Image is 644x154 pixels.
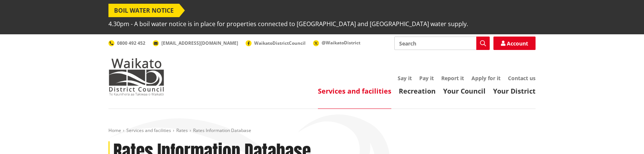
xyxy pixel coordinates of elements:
a: Pay it [419,75,434,82]
a: Recreation [399,87,436,95]
a: Services and facilities [318,87,391,95]
nav: breadcrumb [108,128,536,134]
a: Your District [493,87,536,95]
a: [EMAIL_ADDRESS][DOMAIN_NAME] [153,40,238,46]
span: BOIL WATER NOTICE [108,4,179,17]
a: Rates [176,127,188,133]
img: Waikato District Council - Te Kaunihera aa Takiwaa o Waikato [108,58,164,95]
span: 4.30pm - A boil water notice is in place for properties connected to [GEOGRAPHIC_DATA] and [GEOGR... [108,17,468,31]
span: WaikatoDistrictCouncil [254,40,306,46]
a: Services and facilities [126,127,171,133]
a: Home [108,127,121,133]
a: Contact us [508,75,536,82]
a: @WaikatoDistrict [313,40,360,46]
a: Report it [441,75,464,82]
span: 0800 492 452 [117,40,145,46]
span: @WaikatoDistrict [322,40,360,46]
a: 0800 492 452 [108,40,145,46]
span: [EMAIL_ADDRESS][DOMAIN_NAME] [161,40,238,46]
a: Account [493,37,536,50]
input: Search input [394,37,490,50]
a: Apply for it [471,75,501,82]
a: WaikatoDistrictCouncil [246,40,306,46]
a: Say it [398,75,412,82]
span: Rates Information Database [193,127,251,133]
a: Your Council [443,87,486,95]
